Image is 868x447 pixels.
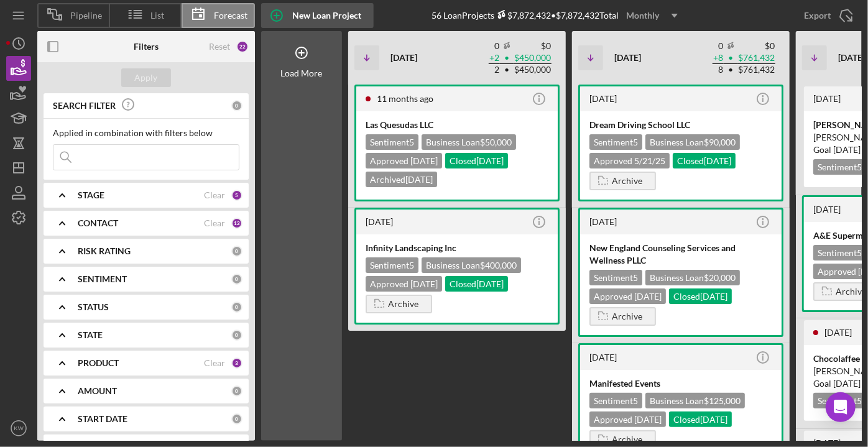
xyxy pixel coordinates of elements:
[78,246,131,256] b: RISK RATING
[366,119,548,131] div: Las Quesudas LLC
[804,3,831,28] div: Export
[737,52,775,64] td: $761,432
[833,144,861,155] time: 07/31/2025
[377,93,433,104] time: 2024-09-12 20:10
[669,412,732,427] div: Closed [DATE]
[236,40,249,53] div: 22
[589,172,656,190] button: Archive
[578,208,783,337] a: [DATE]New England Counseling Services and Wellness PLLCSentiment5Business Loan$20,000Approved [DA...
[503,66,510,74] span: •
[813,245,866,260] div: Sentiment 5
[589,377,772,390] div: Manifested Events
[589,307,656,326] button: Archive
[589,288,666,304] div: Approved [DATE]
[231,302,242,313] div: 0
[813,393,866,408] div: Sentiment 5
[589,242,772,267] div: New England Counseling Services and Wellness PLLC
[589,93,617,104] time: 2025-06-25 15:31
[489,52,500,64] td: + 2
[366,276,442,292] div: Approved [DATE]
[366,216,393,227] time: 2025-02-04 00:27
[231,413,242,425] div: 0
[589,393,642,408] div: Sentiment 5
[713,52,724,64] td: + 8
[70,11,102,21] span: Pipeline
[151,11,165,21] span: List
[231,218,242,229] div: 12
[813,159,866,175] div: Sentiment 5
[813,144,861,155] span: Goal
[614,52,641,63] b: [DATE]
[589,352,617,362] time: 2025-06-04 14:23
[135,68,158,87] div: Apply
[366,172,437,187] div: Archived [DATE]
[134,42,159,52] b: Filters
[612,307,642,326] div: Archive
[14,425,24,432] text: KW
[589,216,617,227] time: 2025-05-23 15:22
[78,414,127,424] b: START DATE
[589,270,642,285] div: Sentiment 5
[813,93,841,104] time: 2025-03-05 20:01
[6,416,31,441] button: KW
[514,64,552,76] td: $450,000
[204,190,225,200] div: Clear
[231,246,242,257] div: 0
[589,153,670,168] div: Approved 5/21/25
[231,274,242,285] div: 0
[838,52,865,63] b: [DATE]
[78,190,104,200] b: STAGE
[366,134,418,150] div: Sentiment 5
[489,64,500,76] td: 2
[78,274,127,284] b: SENTIMENT
[78,302,109,312] b: STATUS
[626,6,659,25] div: Monthly
[673,153,736,168] div: Closed [DATE]
[713,64,724,76] td: 8
[121,68,171,87] button: Apply
[813,378,861,389] span: Goal
[792,3,862,28] button: Export
[619,6,685,25] button: Monthly
[422,134,516,150] div: Business Loan $50,000
[204,218,225,228] div: Clear
[388,295,418,313] div: Archive
[645,134,740,150] div: Business Loan $90,000
[737,40,775,52] td: $0
[231,190,242,201] div: 5
[422,257,521,273] div: Business Loan $400,000
[366,153,442,168] div: Approved [DATE]
[514,52,552,64] td: $450,000
[231,385,242,397] div: 0
[209,42,230,52] div: Reset
[503,54,510,62] span: •
[589,134,642,150] div: Sentiment 5
[737,64,775,76] td: $761,432
[445,153,508,168] div: Closed [DATE]
[78,218,118,228] b: CONTACT
[231,357,242,369] div: 3
[78,358,119,368] b: PRODUCT
[390,52,417,63] b: [DATE]
[281,68,323,78] div: Load More
[53,101,116,111] b: SEARCH FILTER
[354,85,560,201] a: 11 months agoLas Quesudas LLCSentiment5Business Loan$50,000Approved [DATE]Closed[DATE]Archived[DATE]
[494,10,551,21] div: $7,872,432
[713,40,724,52] td: 0
[261,3,374,28] button: New Loan Project
[612,172,642,190] div: Archive
[727,66,734,74] span: •
[445,276,508,292] div: Closed [DATE]
[214,11,247,21] span: Forecast
[354,208,560,325] a: [DATE]Infinity Landscaping IncSentiment5Business Loan$400,000Approved [DATE]Closed[DATE]Archive
[645,270,740,285] div: Business Loan $20,000
[489,40,500,52] td: 0
[231,100,242,111] div: 0
[53,128,239,138] div: Applied in combination with filters below
[78,330,103,340] b: STATE
[204,358,225,368] div: Clear
[366,242,548,254] div: Infinity Landscaping Inc
[645,393,745,408] div: Business Loan $125,000
[833,378,861,389] time: 07/30/2025
[231,329,242,341] div: 0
